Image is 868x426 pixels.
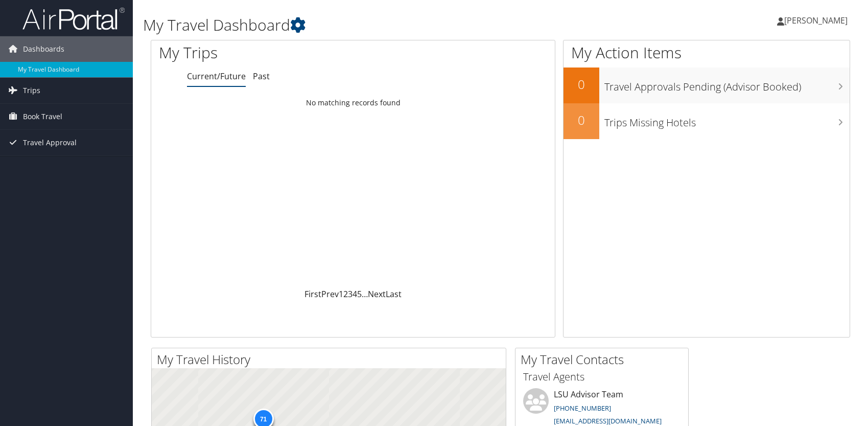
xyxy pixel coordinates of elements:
a: Prev [321,288,339,300]
h1: My Trips [159,42,379,63]
span: Dashboards [23,36,64,62]
span: [PERSON_NAME] [784,15,848,26]
a: [PHONE_NUMBER] [554,403,611,413]
a: Next [368,288,386,300]
a: 0Travel Approvals Pending (Advisor Booked) [564,68,850,103]
a: Past [253,71,270,82]
h2: 0 [564,76,599,93]
a: Last [386,288,402,300]
img: airportal-logo.png [22,7,125,31]
h2: My Travel Contacts [521,351,688,368]
span: Travel Approval [23,130,77,155]
a: 3 [348,288,353,300]
h2: My Travel History [157,351,506,368]
h3: Travel Agents [523,370,681,384]
h3: Travel Approvals Pending (Advisor Booked) [604,75,850,94]
a: 4 [353,288,357,300]
h1: My Travel Dashboard [143,14,620,36]
a: 0Trips Missing Hotels [564,103,850,139]
h3: Trips Missing Hotels [604,110,850,130]
h2: 0 [564,111,599,129]
a: [PERSON_NAME] [777,5,858,36]
a: First [304,288,321,300]
a: 1 [339,288,343,300]
a: 2 [343,288,348,300]
a: 5 [357,288,362,300]
h1: My Action Items [564,42,850,63]
span: Book Travel [23,104,62,129]
span: Trips [23,78,40,103]
a: [EMAIL_ADDRESS][DOMAIN_NAME] [554,416,662,425]
a: Current/Future [187,71,246,82]
span: … [362,288,368,300]
td: No matching records found [151,94,555,112]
